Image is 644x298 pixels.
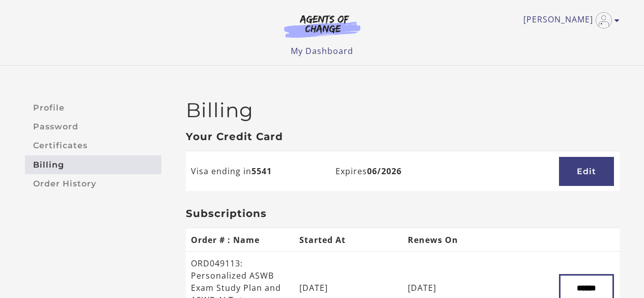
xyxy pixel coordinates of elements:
a: Edit [559,157,614,186]
h3: Your Credit Card [186,130,620,143]
a: Profile [25,98,161,117]
a: Certificates [25,137,161,155]
a: Billing [25,155,161,174]
b: 5541 [251,166,272,177]
td: Expires [330,151,475,191]
img: Agents of Change Logo [273,14,371,38]
th: Started At [294,228,403,252]
h2: Billing [186,98,620,122]
a: Password [25,117,161,136]
a: Order History [25,174,161,193]
a: Toggle menu [523,12,614,29]
h3: Subscriptions [186,207,620,220]
th: Renews On [403,228,511,252]
a: My Dashboard [291,45,353,57]
b: 06/2026 [367,166,402,177]
th: Order # : Name [186,228,294,252]
td: Visa ending in [186,151,330,191]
